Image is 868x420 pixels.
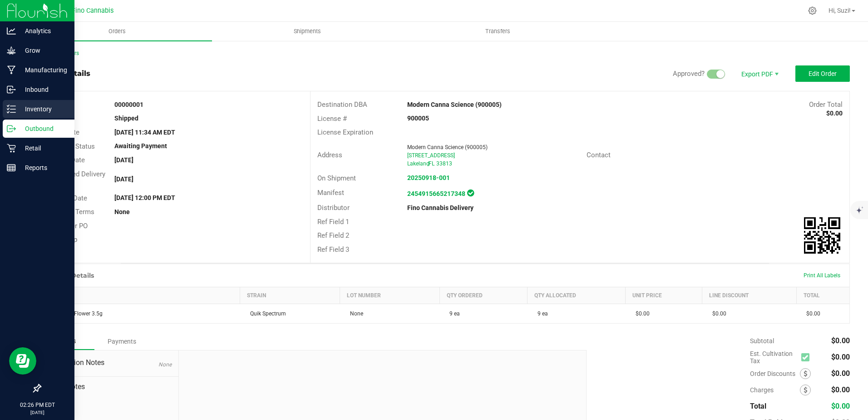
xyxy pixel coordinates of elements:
p: Retail [16,143,70,154]
span: None [345,310,363,317]
strong: [DATE] [114,175,133,183]
p: Reports [16,162,70,173]
span: 9 ea [445,310,460,317]
th: Unit Price [626,287,702,304]
span: $0.00 [831,353,850,361]
p: Manufacturing [16,65,70,75]
span: Approved? [673,70,705,78]
inline-svg: Retail [7,144,16,153]
a: 20250918-001 [407,174,450,181]
span: Fino Cannabis [72,7,113,15]
span: None [158,361,172,368]
th: Qty Allocated [528,287,626,304]
p: Inventory [16,104,70,115]
span: Destination DBA [317,100,367,109]
span: [STREET_ADDRESS] [407,152,455,159]
span: $0.00 [831,402,850,410]
span: Export PDF [732,65,786,82]
span: Est. Cultivation Tax [750,350,798,365]
span: Requested Delivery Date [47,170,105,189]
span: Quik Spectrum [246,310,286,317]
div: Manage settings [807,6,818,15]
span: Print All Labels [804,272,840,279]
a: Orders [22,22,212,41]
p: Inbound [16,84,70,95]
strong: 00000001 [114,101,143,108]
span: $0.00 [831,385,850,394]
strong: $0.00 [826,110,843,117]
th: Lot Number [340,287,440,304]
strong: 900005 [407,115,429,122]
span: 33813 [436,160,452,167]
span: Charges [750,386,800,394]
strong: [DATE] 12:00 PM EDT [114,194,175,201]
span: , [428,160,429,167]
th: Strain [240,287,340,304]
p: Grow [16,45,70,56]
span: Ref Field 3 [317,245,349,254]
span: Transfers [473,27,523,35]
span: Ref Field 2 [317,231,349,240]
span: Order Total [809,100,843,109]
span: Modern Canna Science (900005) [407,144,488,150]
p: 02:26 PM EDT [4,401,70,409]
span: Destination Notes [47,357,172,368]
span: 9 ea [533,310,548,317]
span: $0.00 [708,310,726,317]
span: Subtotal [750,337,774,345]
inline-svg: Manufacturing [7,65,16,75]
span: $0.00 [831,336,850,345]
iframe: Resource center [9,347,36,375]
span: $0.00 [802,310,820,317]
strong: Fino Cannabis Delivery [407,204,473,211]
inline-svg: Inventory [7,105,16,114]
span: $0.00 [631,310,650,317]
span: License # [317,115,347,123]
span: Orders [96,27,138,35]
span: Shipments [281,27,333,35]
span: Total [750,402,766,410]
inline-svg: Outbound [7,124,16,133]
span: Manifest [317,189,344,197]
img: Scan me! [804,217,840,254]
span: Address [317,151,342,159]
p: Outbound [16,123,70,134]
a: Transfers [403,22,593,41]
span: Contact [587,151,611,159]
span: License Expiration [317,128,373,136]
span: Ref Field 1 [317,218,349,226]
span: FL [429,160,434,167]
span: On Shipment [317,174,356,182]
qrcode: 00000001 [804,217,840,254]
th: Total [796,287,849,304]
strong: Awaiting Payment [114,142,167,150]
span: Lakeland [407,160,429,167]
inline-svg: Analytics [7,26,16,35]
strong: None [114,208,130,215]
inline-svg: Reports [7,163,16,172]
span: Order Discounts [750,370,800,377]
span: Distributor [317,204,350,212]
strong: Shipped [114,115,138,122]
p: [DATE] [4,409,70,416]
span: Order Notes [47,381,172,392]
span: $0.00 [831,369,850,378]
strong: [DATE] 11:34 AM EDT [114,129,175,136]
a: Shipments [212,22,402,41]
inline-svg: Grow [7,46,16,55]
span: Calculate cultivation tax [801,351,814,364]
strong: [DATE] [114,156,133,164]
button: Edit Order [795,65,850,82]
th: Item [41,287,240,304]
div: Payments [94,333,149,350]
span: Hi, Suzi! [829,7,851,14]
a: 2454915665217348 [407,190,465,197]
inline-svg: Inbound [7,85,16,94]
p: Analytics [16,25,70,36]
strong: Modern Canna Science (900005) [407,101,502,108]
span: In Sync [467,188,474,198]
th: Qty Ordered [439,287,527,304]
span: Edit Order [809,70,837,77]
